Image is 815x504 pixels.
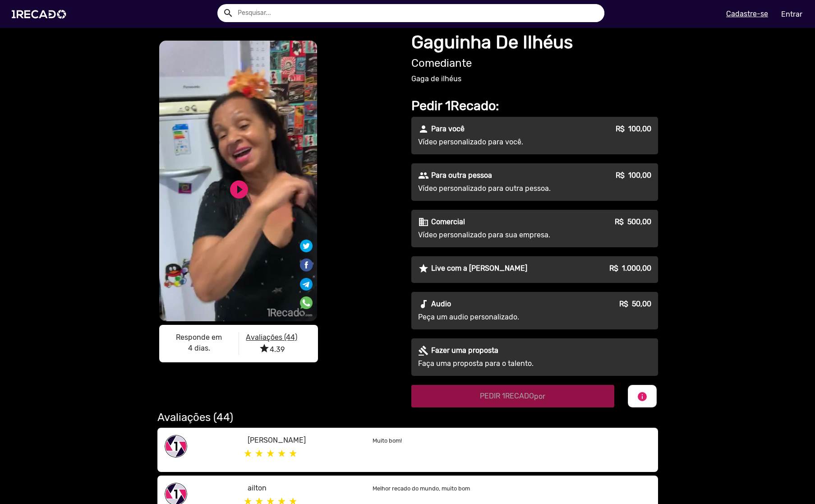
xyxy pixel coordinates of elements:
[616,170,651,181] p: R$ 100,00
[411,57,658,70] h2: Comediante
[418,358,581,369] p: Faça uma proposta para o talento.
[411,32,658,53] h1: Gaguinha De Ilhéus
[411,385,615,407] button: PEDIR 1RECADOpor
[220,5,235,20] button: Example home icon
[431,345,498,356] p: Fazer uma proposta
[418,124,429,134] mat-icon: person
[231,4,605,22] input: Pesquisar...
[300,295,313,304] i: Share on WhatsApp
[418,263,429,274] mat-icon: star
[188,344,210,352] b: 4 dias.
[418,299,429,310] mat-icon: audiotrack
[300,296,313,309] img: Compartilhe no whatsapp
[373,437,402,444] small: Muito bom!
[431,299,451,310] p: Audio
[299,258,313,272] img: Compartilhe no facebook
[411,98,658,114] h2: Pedir 1Recado:
[299,257,313,266] i: Share on Facebook
[480,392,545,400] span: PEDIR 1RECADO
[248,435,359,446] p: [PERSON_NAME]
[159,41,317,321] video: S1RECADO vídeos dedicados para fãs e empresas
[609,263,651,274] p: R$ 1.000,00
[259,345,285,354] span: 4.39
[431,217,465,227] p: Comercial
[619,299,651,310] p: R$ 50,00
[726,9,768,18] u: Cadastre-se
[300,240,313,252] img: Compartilhe no twitter
[418,230,581,240] p: Vídeo personalizado para sua empresa.
[431,124,465,134] p: Para você
[637,391,648,402] mat-icon: info
[300,241,313,250] i: Share on Twitter
[259,343,270,354] i: star
[300,278,313,291] img: Compartilhe no telegram
[228,179,250,200] a: play_circle_filled
[418,170,429,181] mat-icon: people
[534,392,545,401] span: por
[775,6,808,22] a: Entrar
[431,263,527,274] p: Live com a [PERSON_NAME]
[431,170,492,181] p: Para outra pessoa
[418,345,429,356] mat-icon: gavel
[246,333,297,342] u: Avaliações (44)
[418,137,581,148] p: Vídeo personalizado para você.
[615,217,651,227] p: R$ 500,00
[616,124,651,134] p: R$ 100,00
[248,483,359,494] p: ailton
[418,217,429,227] mat-icon: business
[165,435,187,458] img: share-1recado.png
[166,332,232,343] p: Responde em
[300,277,313,285] i: Share on Telegram
[157,411,658,424] h2: Avaliações (44)
[418,183,581,194] p: Vídeo personalizado para outra pessoa.
[411,74,658,84] p: Gaga de ilhéus
[418,312,581,323] p: Peça um audio personalizado.
[223,8,234,18] mat-icon: Example home icon
[373,485,470,492] small: Melhor recado do mundo, muito bom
